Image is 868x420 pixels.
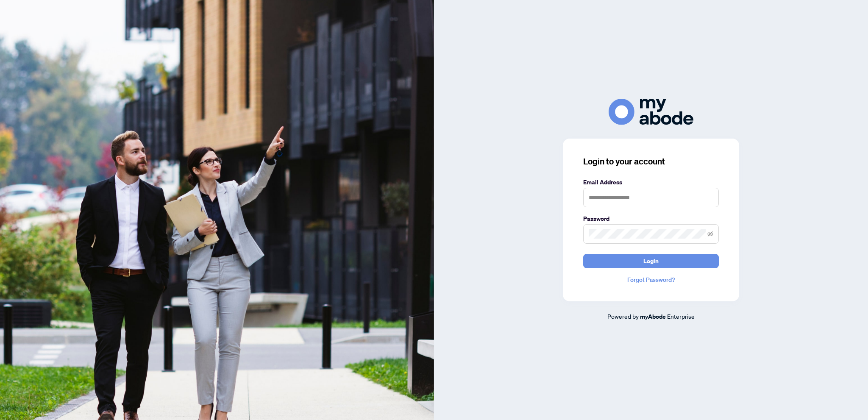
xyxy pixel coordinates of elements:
[583,254,719,268] button: Login
[583,156,719,167] h3: Login to your account
[609,99,693,125] img: ma-logo
[583,275,719,284] a: Forgot Password?
[583,178,719,187] label: Email Address
[607,312,639,320] span: Powered by
[640,312,666,321] a: myAbode
[583,214,719,223] label: Password
[667,312,695,320] span: Enterprise
[643,254,659,268] span: Login
[707,231,713,237] span: eye-invisible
